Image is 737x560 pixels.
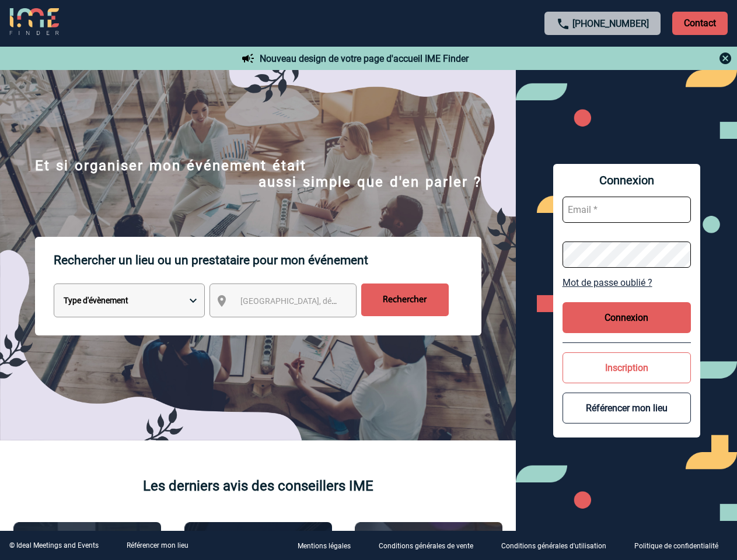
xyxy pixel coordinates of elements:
[369,540,492,551] a: Conditions générales de vente
[572,18,649,29] a: [PHONE_NUMBER]
[9,541,99,549] div: © Ideal Meetings and Events
[127,541,188,549] a: Référencer mon lieu
[563,352,691,383] button: Inscription
[361,283,449,316] input: Rechercher
[563,302,691,333] button: Connexion
[492,540,625,551] a: Conditions générales d'utilisation
[379,542,473,551] p: Conditions générales de vente
[556,17,570,31] img: call-24-px.png
[672,12,728,35] p: Contact
[563,173,691,187] span: Connexion
[625,540,737,551] a: Politique de confidentialité
[54,237,481,283] p: Rechercher un lieu ou un prestataire pour mon événement
[634,542,718,551] p: Politique de confidentialité
[288,540,369,551] a: Mentions légales
[240,296,403,306] span: [GEOGRAPHIC_DATA], département, région...
[563,197,691,223] input: Email *
[501,542,606,551] p: Conditions générales d'utilisation
[563,277,691,288] a: Mot de passe oublié ?
[563,393,691,423] button: Référencer mon lieu
[298,542,351,551] p: Mentions légales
